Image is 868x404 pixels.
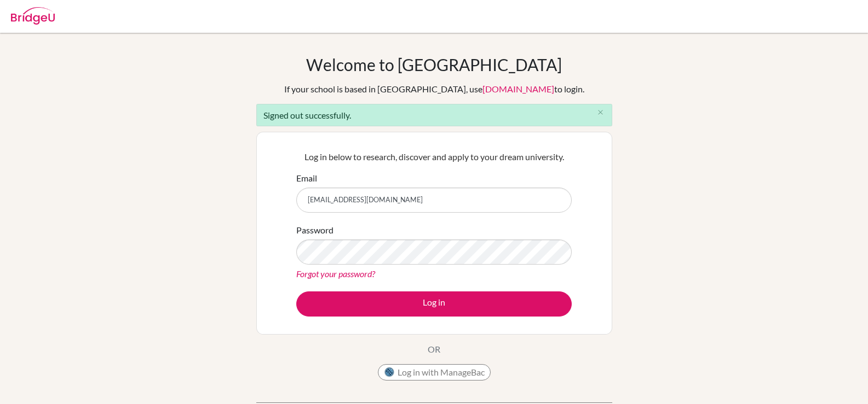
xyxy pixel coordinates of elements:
label: Email [296,172,317,185]
button: Log in [296,291,572,317]
p: OR [428,343,440,356]
button: Log in with ManageBac [378,364,491,380]
a: Forgot your password? [296,268,375,279]
h1: Welcome to [GEOGRAPHIC_DATA] [306,55,562,74]
div: Signed out successfully. [256,104,612,126]
i: close [596,108,605,116]
div: If your school is based in [GEOGRAPHIC_DATA], use to login. [284,83,584,96]
img: Bridge-U [11,7,55,25]
label: Password [296,224,334,237]
button: Close [590,104,612,121]
p: Log in below to research, discover and apply to your dream university. [296,150,572,163]
a: [DOMAIN_NAME] [482,84,554,94]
